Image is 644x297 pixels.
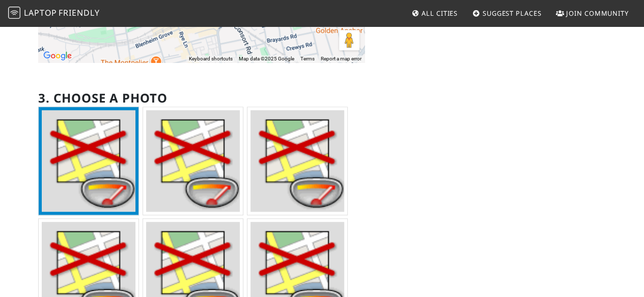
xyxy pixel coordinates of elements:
span: Map data ©2025 Google [239,56,294,61]
img: LaptopFriendly [8,7,20,19]
img: PhotoService.GetPhoto [146,110,240,212]
a: LaptopFriendly LaptopFriendly [8,5,100,22]
a: Open this area in Google Maps (opens a new window) [41,49,74,62]
span: Laptop [24,7,57,18]
a: Join Community [552,4,633,22]
span: Join Community [566,9,629,18]
span: Friendly [59,7,99,18]
a: All Cities [407,4,462,22]
span: Suggest Places [483,9,542,18]
img: PhotoService.GetPhoto [250,110,345,212]
img: PhotoService.GetPhoto [42,110,136,212]
a: Suggest Places [468,4,546,22]
span: All Cities [422,9,458,18]
a: Report a map error [321,56,361,61]
img: Google [41,49,74,62]
h2: 3. Choose a photo [38,91,167,106]
button: Keyboard shortcuts [189,55,233,62]
button: Drag Pegman onto the map to open Street View [339,30,359,50]
a: Terms (opens in new tab) [300,56,315,61]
